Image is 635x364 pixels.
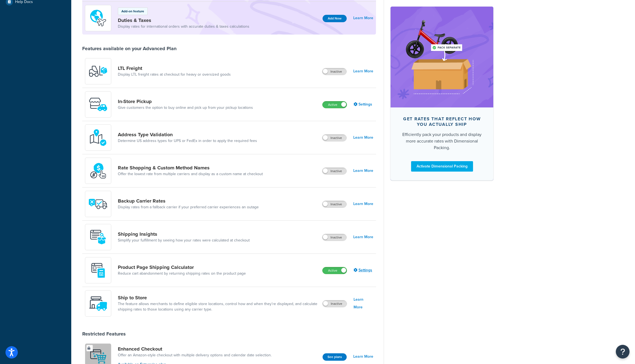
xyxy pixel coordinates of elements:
[323,353,347,361] button: See plans
[353,134,373,141] a: Learn More
[89,161,108,180] img: icon-duo-feat-rate-shopping-ecdd8bed.png
[323,300,347,307] label: Inactive
[353,233,373,241] a: Learn More
[118,105,253,110] a: Give customers the option to buy online and pick up from your pickup locations
[118,301,318,312] a: The feature allows merchants to define eligible store locations, control how and when they’re dis...
[118,204,259,210] a: Display rates from a fallback carrier if your preferred carrier experiences an outage
[121,9,144,14] p: Add-on feature
[118,352,272,358] a: Offer an Amazon-style checkout with multiple delivery options and calendar date selection.
[353,200,373,208] a: Learn More
[118,346,272,352] a: Enhanced Checkout
[399,15,485,99] img: feature-image-dim-d40ad3071a2b3c8e08177464837368e35600d3c5e73b18a22c1e4bb210dc32ac.png
[118,238,250,243] a: Simplify your fulfillment by seeing how your rates were calculated at checkout
[118,198,259,204] a: Backup Carrier Rates
[89,294,108,313] img: icon-duo-feat-ship-to-store-7c4d6248.svg
[118,165,263,171] a: Rate Shopping & Custom Method Names
[323,267,347,274] label: Active
[82,46,176,52] div: Features available on your Advanced Plan
[118,72,231,77] a: Display LTL freight rates at checkout for heavy or oversized goods
[411,161,473,172] a: Activate Dimensional Packing
[118,295,318,301] a: Ship to Store
[399,131,485,151] div: Efficiently pack your products and display more accurate rates with Dimensional Packing.
[322,201,346,207] label: Inactive
[118,65,231,71] a: LTL Freight
[89,8,108,28] img: icon-duo-feat-landed-cost-7136b061.png
[353,167,373,175] a: Learn More
[89,261,108,280] img: +D8d0cXZM7VpdAAAAAElFTkSuQmCC
[353,353,373,360] a: Learn More
[118,138,257,144] a: Determine US address types for UPS or FedEx in order to apply the required fees
[322,234,346,241] label: Inactive
[354,296,373,311] a: Learn More
[89,62,108,81] img: y79ZsPf0fXUFUhFXDzUgf+ktZg5F2+ohG75+v3d2s1D9TjoU8PiyCIluIjV41seZevKCRuEjTPPOKHJsQcmKCXGdfprl3L4q7...
[353,14,373,22] a: Learn More
[118,271,246,276] a: Reduce cart abandonment by returning shipping rates on the product page
[353,67,373,75] a: Learn More
[323,15,347,22] button: Add Now
[82,331,126,337] div: Restricted Features
[118,132,257,138] a: Address Type Validation
[118,231,250,237] a: Shipping Insights
[89,95,108,114] img: wfgcfpwTIucLEAAAAASUVORK5CYII=
[118,24,249,29] a: Display rates for international orders with accurate duties & taxes calculations
[118,171,263,177] a: Offer the lowest rate from multiple carriers and display as a custom name at checkout
[323,101,347,108] label: Active
[89,194,108,214] img: icon-duo-feat-backup-carrier-4420b188.png
[616,345,630,359] button: Open Resource Center
[118,98,253,104] a: In-Store Pickup
[354,101,373,108] a: Settings
[322,135,346,141] label: Inactive
[322,68,346,75] label: Inactive
[118,264,246,270] a: Product Page Shipping Calculator
[322,168,346,174] label: Inactive
[89,228,108,247] img: Acw9rhKYsOEjAAAAAElFTkSuQmCC
[89,128,108,147] img: kIG8fy0lQAAAABJRU5ErkJggg==
[354,266,373,274] a: Settings
[118,17,249,23] a: Duties & Taxes
[399,116,485,127] div: Get rates that reflect how you actually ship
